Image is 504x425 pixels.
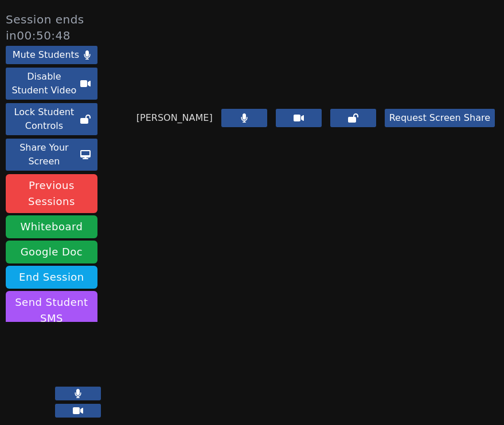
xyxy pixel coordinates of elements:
div: Disable Student Video [8,70,80,97]
div: Lock Student Controls [8,105,80,133]
button: Share Your Screen [6,139,97,171]
button: Lock Student Controls [6,103,97,135]
div: Mute Students [8,48,84,62]
button: End Session [6,266,97,289]
a: Google Doc [6,241,97,263]
div: Share Your Screen [8,141,80,168]
span: Session ends in [6,11,97,44]
a: Previous Sessions [6,174,97,213]
span: [PERSON_NAME] [136,111,213,125]
button: Whiteboard [6,215,97,238]
button: Request Screen Share [385,109,495,127]
button: Disable Student Video [6,68,97,100]
button: Send Student SMS [6,291,97,330]
button: Mute Students [6,46,97,64]
time: 00:50:48 [17,29,71,42]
